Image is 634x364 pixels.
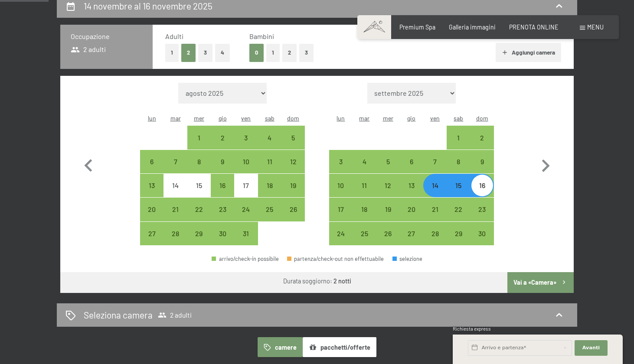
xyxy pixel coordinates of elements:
[234,174,258,197] div: Fri Oct 17 2025
[281,150,305,173] div: arrivo/check-in possibile
[258,150,281,173] div: arrivo/check-in possibile
[353,182,375,204] div: 11
[575,340,608,356] button: Avanti
[377,206,399,227] div: 19
[212,134,233,156] div: 2
[181,44,196,62] button: 2
[188,206,210,227] div: 22
[258,337,303,357] button: camere
[188,230,210,252] div: 29
[447,174,470,197] div: arrivo/check-in possibile
[187,174,211,197] div: arrivo/check-in non effettuabile
[471,198,494,221] div: Sun Nov 23 2025
[287,114,299,122] abbr: domenica
[400,198,423,221] div: arrivo/check-in possibile
[194,114,204,122] abbr: mercoledì
[448,230,469,252] div: 29
[376,198,399,221] div: arrivo/check-in possibile
[353,198,376,221] div: Tue Nov 18 2025
[259,158,281,180] div: 11
[163,174,187,197] div: Tue Oct 14 2025
[258,174,281,197] div: Sat Oct 18 2025
[376,198,399,221] div: Wed Nov 19 2025
[337,114,345,122] abbr: lunedì
[259,134,281,156] div: 4
[163,222,187,245] div: Tue Oct 28 2025
[234,198,258,221] div: arrivo/check-in possibile
[449,23,496,31] span: Galleria immagini
[188,182,210,204] div: 15
[400,198,423,221] div: Thu Nov 20 2025
[234,126,258,149] div: Fri Oct 03 2025
[211,174,234,197] div: Thu Oct 16 2025
[299,44,314,62] button: 3
[215,44,230,62] button: 4
[330,206,352,227] div: 17
[353,198,376,221] div: arrivo/check-in possibile
[187,222,211,245] div: arrivo/check-in possibile
[170,114,181,122] abbr: martedì
[329,174,353,197] div: arrivo/check-in possibile
[241,114,251,122] abbr: venerdì
[471,182,493,204] div: 16
[392,256,423,262] div: selezione
[188,158,210,180] div: 8
[471,158,493,180] div: 9
[353,174,376,197] div: Tue Nov 11 2025
[212,158,233,180] div: 9
[140,150,163,173] div: arrivo/check-in possibile
[471,134,493,156] div: 2
[219,114,227,122] abbr: giovedì
[258,198,281,221] div: arrivo/check-in possibile
[164,206,186,227] div: 21
[400,222,423,245] div: arrivo/check-in possibile
[448,134,469,156] div: 1
[330,230,352,252] div: 24
[141,206,163,227] div: 20
[283,277,351,286] div: Durata soggiorno:
[329,222,353,245] div: Mon Nov 24 2025
[424,182,446,204] div: 14
[448,182,469,204] div: 15
[163,174,187,197] div: arrivo/check-in non effettuabile
[281,150,305,173] div: Sun Oct 12 2025
[212,230,233,252] div: 30
[187,198,211,221] div: arrivo/check-in possibile
[188,134,210,156] div: 1
[582,344,600,351] span: Avanti
[249,44,264,62] button: 0
[496,43,561,62] button: Aggiungi camera
[400,150,423,173] div: arrivo/check-in possibile
[158,311,192,319] span: 2 adulti
[376,174,399,197] div: arrivo/check-in possibile
[258,126,281,149] div: Sat Oct 04 2025
[376,150,399,173] div: arrivo/check-in possibile
[164,158,186,180] div: 7
[353,222,376,245] div: arrivo/check-in possibile
[423,198,447,221] div: arrivo/check-in possibile
[401,182,422,204] div: 13
[423,174,447,197] div: arrivo/check-in possibile
[471,126,494,149] div: arrivo/check-in possibile
[359,114,369,122] abbr: martedì
[454,114,463,122] abbr: sabato
[258,174,281,197] div: arrivo/check-in possibile
[353,230,375,252] div: 25
[353,158,375,180] div: 4
[447,198,470,221] div: Sat Nov 22 2025
[423,198,447,221] div: Fri Nov 21 2025
[140,222,163,245] div: Mon Oct 27 2025
[258,198,281,221] div: Sat Oct 25 2025
[187,222,211,245] div: Wed Oct 29 2025
[148,114,156,122] abbr: lunedì
[211,174,234,197] div: arrivo/check-in possibile
[141,182,163,204] div: 13
[198,44,212,62] button: 3
[163,150,187,173] div: arrivo/check-in possibile
[471,174,494,197] div: Sun Nov 16 2025
[140,198,163,221] div: Mon Oct 20 2025
[329,150,353,173] div: arrivo/check-in possibile
[424,158,446,180] div: 7
[533,83,558,246] button: Mese successivo
[187,150,211,173] div: arrivo/check-in possibile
